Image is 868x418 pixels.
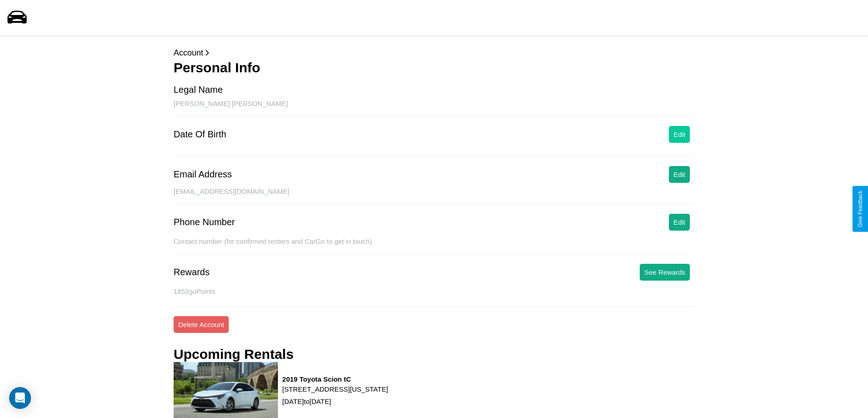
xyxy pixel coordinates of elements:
div: Give Feedback [857,191,863,227]
p: Account [174,45,694,60]
div: [EMAIL_ADDRESS][DOMAIN_NAME] [174,187,694,205]
h3: Upcoming Rentals [174,347,293,362]
button: Edit [669,126,690,143]
div: Phone Number [174,217,235,227]
p: 1852 goPoints [174,285,694,297]
div: [PERSON_NAME] [PERSON_NAME] [174,100,694,117]
button: Delete Account [174,316,229,333]
div: Contact number (for confirmed renters and CarGo to get in touch). [174,237,694,255]
div: Rewards [174,267,210,277]
div: Open Intercom Messenger [9,387,31,409]
button: Edit [669,214,690,231]
div: Email Address [174,169,232,180]
button: See Rewards [640,264,690,281]
div: Legal Name [174,85,223,95]
p: [DATE] to [DATE] [282,395,388,408]
p: [STREET_ADDRESS][US_STATE] [282,383,388,395]
div: Date Of Birth [174,129,226,140]
button: Edit [669,166,690,183]
h3: 2019 Toyota Scion tC [282,375,388,383]
h3: Personal Info [174,60,694,76]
